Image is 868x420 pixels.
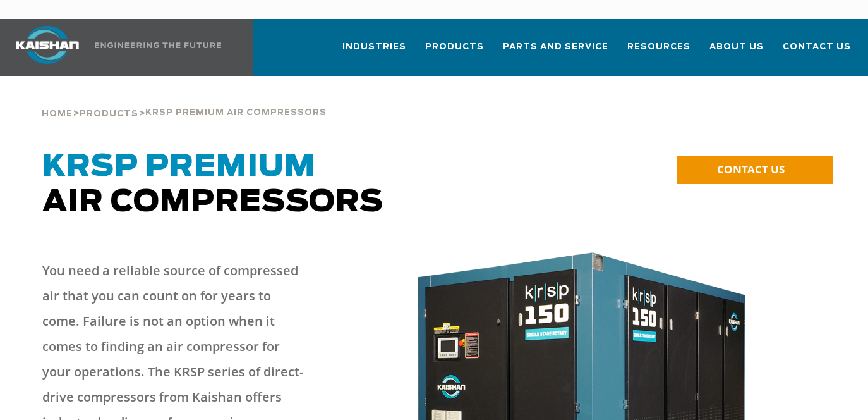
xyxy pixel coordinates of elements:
[425,30,484,73] a: Products
[425,40,484,54] span: Products
[342,40,406,54] span: Industries
[503,40,608,54] span: Parts and Service
[627,30,690,73] a: Resources
[783,40,851,54] span: Contact Us
[80,108,138,119] a: Products
[42,76,327,124] div: > >
[503,30,608,73] a: Parts and Service
[42,110,73,118] span: Home
[709,40,764,54] span: About Us
[677,156,833,184] a: CONTACT US
[42,108,73,119] a: Home
[95,42,221,48] img: Engineering the future
[627,40,690,54] span: Resources
[342,30,406,73] a: Industries
[42,152,383,218] span: Air Compressors
[80,110,138,118] span: Products
[709,30,764,73] a: About Us
[42,152,315,182] span: KRSP Premium
[145,109,327,117] span: krsp premium air compressors
[783,30,851,73] a: Contact Us
[717,162,785,176] span: CONTACT US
